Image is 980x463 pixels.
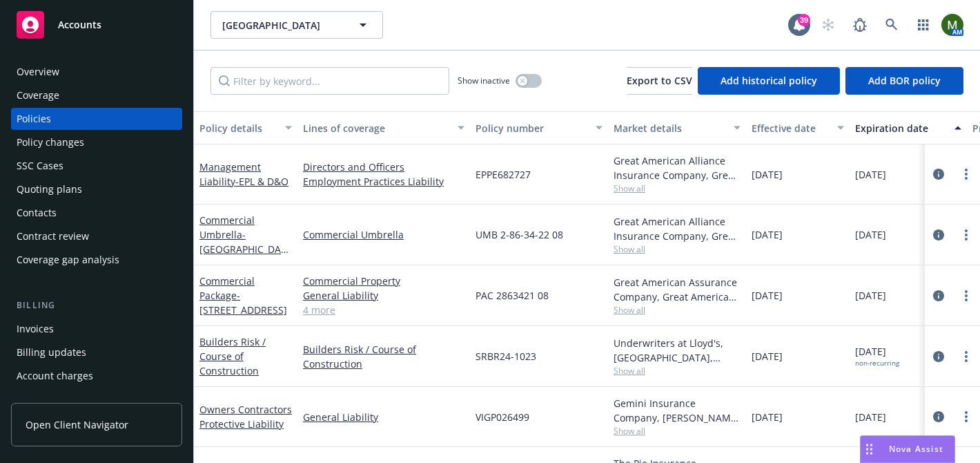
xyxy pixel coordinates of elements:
[11,108,182,130] a: Policies
[476,227,563,242] span: UMB 2-86-34-22 08
[910,11,937,39] a: Switch app
[614,336,741,365] div: Underwriters at Lloyd's, [GEOGRAPHIC_DATA], [PERSON_NAME] of [GEOGRAPHIC_DATA], Brown & Riding In...
[235,175,288,188] span: - EPL & D&O
[210,67,449,95] input: Filter by keyword...
[868,74,941,87] span: Add BOR policy
[855,288,886,303] span: [DATE]
[11,365,182,387] a: Account charges
[17,155,63,177] div: SSC Cases
[11,318,182,340] a: Invoices
[476,349,536,363] span: SRBR24-1023
[614,425,741,437] span: Show all
[746,111,850,144] button: Effective date
[17,84,59,106] div: Coverage
[11,341,182,363] a: Billing updates
[303,121,449,135] div: Lines of coverage
[199,121,277,135] div: Policy details
[17,178,82,200] div: Quoting plans
[17,108,51,130] div: Policies
[11,84,182,106] a: Coverage
[210,11,383,39] button: [GEOGRAPHIC_DATA]
[752,167,783,182] span: [DATE]
[17,131,84,153] div: Policy changes
[11,61,182,83] a: Overview
[476,167,531,182] span: EPPE682727
[199,228,288,270] span: - [GEOGRAPHIC_DATA]. Inc
[861,436,878,462] div: Drag to move
[752,410,783,424] span: [DATE]
[199,214,286,270] a: Commercial Umbrella
[476,410,529,424] span: VIGP026499
[303,410,464,424] a: General Liability
[930,348,947,365] a: circleInformation
[614,243,741,255] span: Show all
[850,111,967,144] button: Expiration date
[855,121,946,135] div: Expiration date
[958,348,974,365] a: more
[303,303,464,317] a: 4 more
[930,408,947,425] a: circleInformation
[199,274,287,316] a: Commercial Package
[721,74,817,87] span: Add historical policy
[614,153,741,182] div: Great American Alliance Insurance Company, Great American Insurance Group
[303,342,464,371] a: Builders Risk / Course of Construction
[860,435,955,463] button: Nova Assist
[752,121,829,135] div: Effective date
[17,202,57,224] div: Contacts
[17,61,59,83] div: Overview
[476,288,549,303] span: PAC 2863421 08
[614,365,741,377] span: Show all
[11,299,182,312] div: Billing
[814,11,842,39] a: Start snowing
[752,349,783,363] span: [DATE]
[303,274,464,288] a: Commercial Property
[11,225,182,247] a: Contract review
[199,403,292,431] a: Owners Contractors Protective Liability
[846,11,874,39] a: Report a Bug
[855,344,899,368] span: [DATE]
[17,365,93,387] div: Account charges
[11,131,182,153] a: Policy changes
[303,174,464,189] a: Employment Practices Liability
[855,410,886,424] span: [DATE]
[199,160,288,188] a: Management Liability
[958,408,974,425] a: more
[855,359,899,368] div: non-recurring
[11,6,182,44] a: Accounts
[614,214,741,243] div: Great American Alliance Insurance Company, Great American Insurance Group
[303,160,464,174] a: Directors and Officers
[930,287,947,304] a: circleInformation
[11,388,182,410] a: Installment plans
[855,167,886,182] span: [DATE]
[303,288,464,303] a: General Liability
[17,388,97,410] div: Installment plans
[614,275,741,304] div: Great American Assurance Company, Great American Insurance Group
[303,227,464,242] a: Commercial Umbrella
[26,417,128,432] span: Open Client Navigator
[941,14,963,36] img: photo
[958,227,974,243] a: more
[798,14,810,26] div: 39
[297,111,470,144] button: Lines of coverage
[476,121,587,135] div: Policy number
[194,111,297,144] button: Policy details
[627,74,692,87] span: Export to CSV
[17,249,119,271] div: Coverage gap analysis
[878,11,905,39] a: Search
[930,166,947,182] a: circleInformation
[11,249,182,271] a: Coverage gap analysis
[614,182,741,194] span: Show all
[614,304,741,316] span: Show all
[958,287,974,304] a: more
[614,396,741,425] div: Gemini Insurance Company, [PERSON_NAME] Corporation, Brown & Riding Insurance Services, Inc.
[698,67,840,95] button: Add historical policy
[752,227,783,242] span: [DATE]
[17,341,86,363] div: Billing updates
[608,111,746,144] button: Market details
[752,288,783,303] span: [DATE]
[614,121,725,135] div: Market details
[199,335,266,377] a: Builders Risk / Course of Construction
[11,155,182,177] a: SSC Cases
[855,227,886,242] span: [DATE]
[889,443,943,455] span: Nova Assist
